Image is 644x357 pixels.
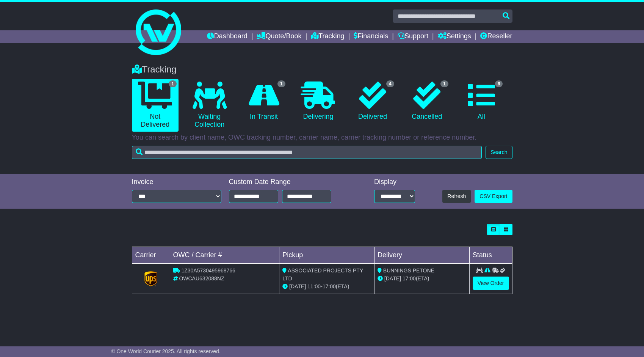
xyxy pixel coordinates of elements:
[132,247,170,264] td: Carrier
[354,30,388,43] a: Financials
[458,79,505,124] a: 6 All
[469,247,512,264] td: Status
[257,30,301,43] a: Quote/Book
[475,190,512,203] a: CSV Export
[132,178,221,186] div: Invoice
[323,283,336,289] span: 17:00
[386,80,394,87] span: 4
[440,80,448,87] span: 1
[132,79,179,132] a: 1 Not Delivered
[398,30,428,43] a: Support
[403,275,416,282] span: 17:00
[438,30,471,43] a: Settings
[473,277,509,290] a: View Order
[277,80,285,87] span: 1
[480,30,512,43] a: Reseller
[128,64,516,75] div: Tracking
[111,348,221,354] span: © One World Courier 2025. All rights reserved.
[240,79,287,124] a: 1 In Transit
[374,247,469,264] td: Delivery
[179,275,224,282] span: OWCAU632088NZ
[282,267,363,282] span: ASSOCIATED PROJECTS PTY LTD
[384,275,401,282] span: [DATE]
[169,80,177,87] span: 1
[404,79,450,124] a: 1 Cancelled
[144,271,157,286] img: GetCarrierServiceLogo
[442,190,471,203] button: Refresh
[307,283,321,289] span: 11:00
[311,30,344,43] a: Tracking
[495,80,503,87] span: 6
[486,146,512,159] button: Search
[295,79,342,124] a: Delivering
[132,134,512,142] p: You can search by client name, OWC tracking number, carrier name, carrier tracking number or refe...
[282,283,371,291] div: - (ETA)
[186,79,233,132] a: Waiting Collection
[170,247,279,264] td: OWC / Carrier #
[349,79,396,124] a: 4 Delivered
[181,267,235,274] span: 1Z30A5730495968766
[383,267,434,274] span: BUNNINGS PETONE
[207,30,248,43] a: Dashboard
[289,283,306,289] span: [DATE]
[279,247,374,264] td: Pickup
[378,275,466,283] div: (ETA)
[374,178,415,186] div: Display
[229,178,351,186] div: Custom Date Range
